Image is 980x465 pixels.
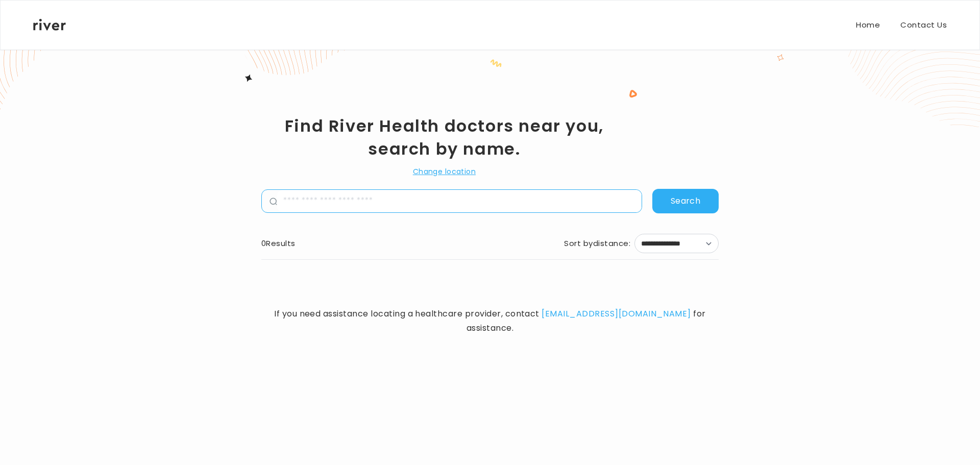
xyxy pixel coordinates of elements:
[261,307,719,335] span: If you need assistance locating a healthcare provider, contact for assistance.
[261,236,296,251] div: 0 Results
[277,190,642,212] input: name
[856,18,880,32] a: Home
[652,189,719,213] button: Search
[564,236,630,251] div: Sort by :
[900,18,947,32] a: Contact Us
[542,308,691,320] a: [EMAIL_ADDRESS][DOMAIN_NAME]
[261,114,627,160] h1: Find River Health doctors near you, search by name.
[593,236,629,251] span: distance
[413,165,476,178] button: Change location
